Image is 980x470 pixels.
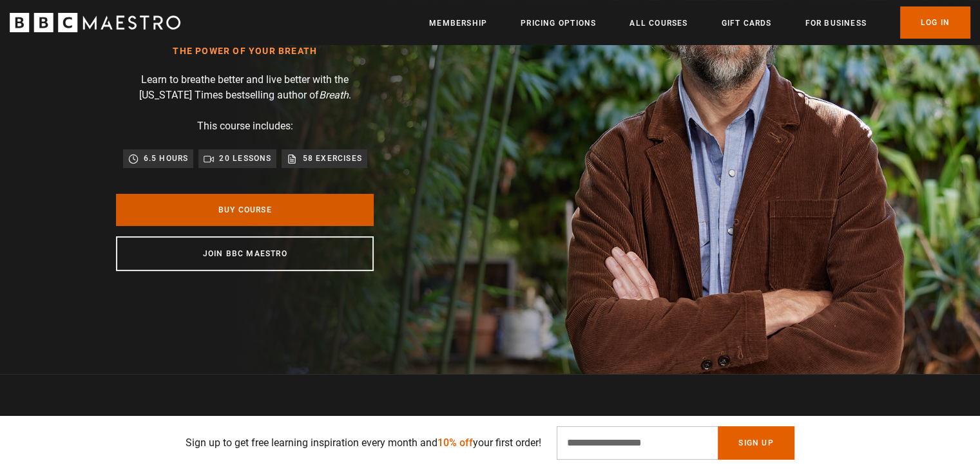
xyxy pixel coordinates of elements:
span: 10% off [437,437,473,449]
p: 58 exercises [302,152,361,165]
a: Gift Cards [721,17,771,30]
a: All Courses [629,17,687,30]
button: Sign Up [718,426,794,460]
nav: Primary [429,6,970,39]
svg: BBC Maestro [10,13,180,32]
a: Join BBC Maestro [116,236,374,271]
p: 20 lessons [219,152,271,165]
a: Membership [429,17,487,30]
p: This course includes: [197,118,293,134]
i: Breath [319,89,349,101]
a: Pricing Options [521,17,596,30]
a: Log In [900,6,970,39]
p: Learn to breathe better and live better with the [US_STATE] Times bestselling author of . [116,72,374,103]
p: 6.5 hours [144,152,189,165]
a: For business [805,17,866,30]
p: Sign up to get free learning inspiration every month and your first order! [186,435,541,451]
a: Buy Course [116,194,374,226]
h1: The Power of Your Breath [130,46,360,57]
